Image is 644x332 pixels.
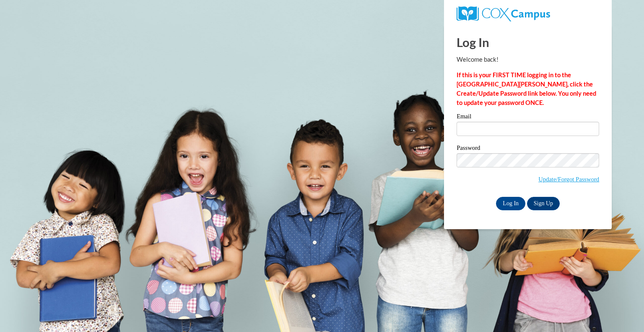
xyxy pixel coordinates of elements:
a: Update/Forgot Password [538,176,599,183]
a: Sign Up [527,197,560,210]
label: Email [457,113,599,122]
a: COX Campus [457,10,550,17]
h1: Log In [457,34,599,51]
label: Password [457,145,599,153]
img: COX Campus [457,6,550,21]
strong: If this is your FIRST TIME logging in to the [GEOGRAPHIC_DATA][PERSON_NAME], click the Create/Upd... [457,71,596,106]
input: Log In [496,197,525,210]
p: Welcome back! [457,55,599,64]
